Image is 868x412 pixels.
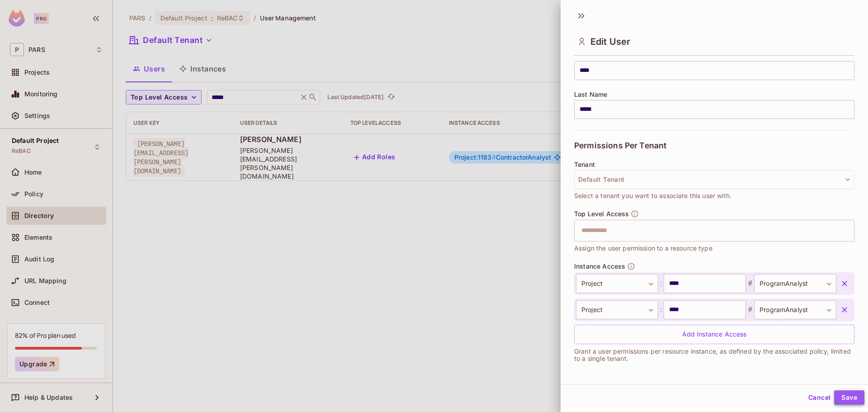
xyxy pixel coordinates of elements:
[574,243,712,253] span: Assign the user permission to a resource type
[574,191,731,201] span: Select a tenant you want to associate this user with.
[574,348,854,362] p: Grant a user permissions per resource instance, as defined by the associated policy, limited to a...
[576,274,658,293] div: Project
[658,278,664,289] span: :
[754,300,836,319] div: ProgramAnalyst
[574,161,595,168] span: Tenant
[574,325,854,344] div: Add Instance Access
[658,304,664,315] span: :
[746,304,754,315] span: #
[574,170,854,189] button: Default Tenant
[574,210,629,218] span: Top Level Access
[574,263,625,270] span: Instance Access
[834,390,864,405] button: Save
[849,229,851,231] button: Open
[746,278,754,289] span: #
[590,36,630,47] span: Edit User
[574,141,666,150] span: Permissions Per Tenant
[805,390,834,405] button: Cancel
[576,300,658,319] div: Project
[754,274,836,293] div: ProgramAnalyst
[574,91,607,98] span: Last Name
